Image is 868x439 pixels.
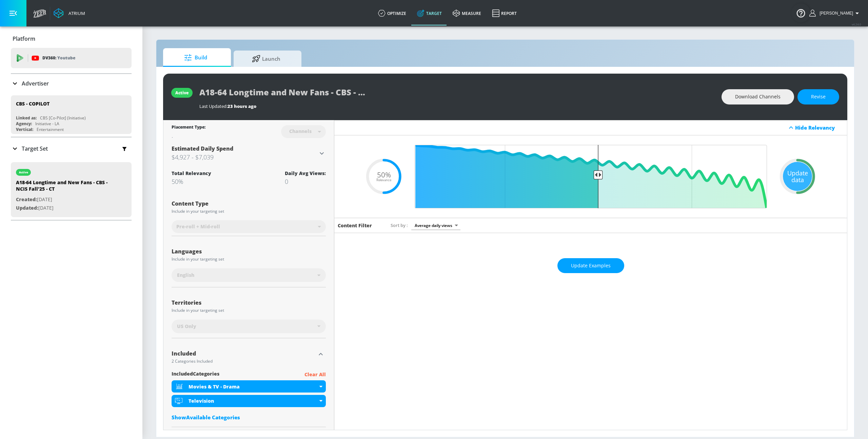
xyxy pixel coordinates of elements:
[172,359,316,363] div: 2 Categories Included
[172,145,233,152] span: Estimated Daily Spend
[735,93,781,101] span: Download Channels
[172,351,316,356] div: Included
[338,222,372,229] h6: Content Filter
[571,262,611,270] span: Update Examples
[11,162,132,217] div: activeA18-64 Longtime and New Fans - CBS - NCIS Fall'25 - CTCreated:[DATE]Updated:[DATE]
[172,395,326,407] div: Television
[809,9,861,17] button: [PERSON_NAME]
[11,29,132,48] div: Platform
[817,11,853,16] span: login as: guillermo.cabrera@zefr.com
[172,201,326,206] div: Content Type
[16,100,50,107] div: CBS - COPILOT
[722,89,794,104] button: Download Channels
[11,74,132,93] div: Advertiser
[177,323,196,330] span: US Only
[172,152,318,162] h3: $4,927 - $7,039
[228,103,256,109] span: 23 hours ago
[240,51,292,67] span: Launch
[411,145,770,208] input: Final Threshold
[175,90,189,96] div: active
[35,121,59,127] div: Initiative - LA
[172,209,326,213] div: Include in your targeting set
[377,171,391,178] span: 50%
[411,221,460,230] div: Average daily views
[16,205,38,211] span: Updated:
[811,93,826,101] span: Revise
[172,320,326,333] div: US Only
[487,1,522,25] a: Report
[783,162,812,191] div: Update data
[177,272,194,279] span: English
[172,268,326,282] div: English
[172,257,326,261] div: Include in your targeting set
[13,35,35,42] p: Platform
[22,80,49,87] p: Advertiser
[176,223,220,230] span: Pre-roll + Mid-roll
[795,124,843,131] div: Hide Relevancy
[66,10,85,16] div: Atrium
[791,3,810,22] button: Open Resource Center
[16,196,37,203] span: Created:
[557,258,624,273] button: Update Examples
[16,115,37,121] div: Linked as:
[286,128,315,134] div: Channels
[172,414,326,421] div: ShowAvailable Categories
[172,370,219,379] span: included Categories
[57,54,75,61] p: Youtube
[334,120,847,135] div: Hide Relevancy
[11,48,132,68] div: DV360: Youtube
[40,115,86,121] div: CBS [Co-Pilot] (Initiative)
[852,22,861,26] span: v 4.24.0
[172,170,211,176] div: Total Relevancy
[170,50,221,66] span: Build
[199,103,715,109] div: Last Updated:
[16,179,111,195] div: A18-64 Longtime and New Fans - CBS - NCIS Fall'25 - CT
[16,121,32,127] div: Agency:
[391,222,408,228] span: Sort by
[172,124,205,131] div: Placement Type:
[172,380,326,393] div: Movies & TV - Drama
[11,95,132,134] div: CBS - COPILOTLinked as:CBS [Co-Pilot] (Initiative)Agency:Initiative - LAVertical:Entertainment
[172,249,326,254] div: Languages
[447,1,487,25] a: measure
[189,383,318,390] div: Movies & TV - Drama
[373,1,412,25] a: optimize
[172,300,326,305] div: Territories
[16,204,111,212] p: [DATE]
[172,177,211,186] div: 50%
[37,127,64,132] div: Entertainment
[376,178,391,182] span: Relevance
[19,171,28,174] div: active
[304,370,326,379] p: Clear All
[11,137,132,160] div: Target Set
[16,127,33,132] div: Vertical:
[54,8,85,18] a: Atrium
[22,145,48,152] p: Target Set
[42,54,75,62] p: DV360:
[797,89,839,104] button: Revise
[412,1,447,25] a: Target
[172,145,326,162] div: Estimated Daily Spend$4,927 - $7,039
[285,177,326,186] div: 0
[16,195,111,204] p: [DATE]
[285,170,326,176] div: Daily Avg Views:
[172,308,326,312] div: Include in your targeting set
[189,398,318,404] div: Television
